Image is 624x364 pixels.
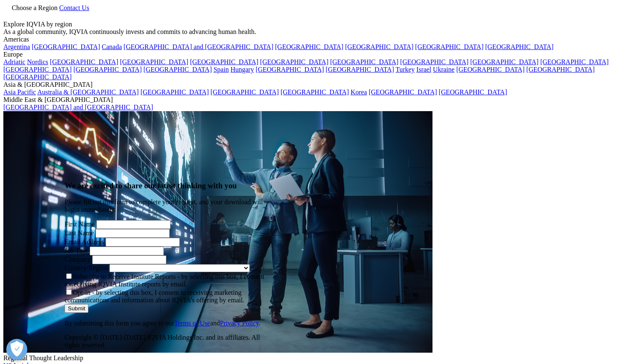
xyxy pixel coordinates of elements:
a: Adriatic [3,58,25,65]
a: [GEOGRAPHIC_DATA] [3,73,72,81]
a: Nordics [27,58,48,65]
a: [GEOGRAPHIC_DATA] [280,88,349,96]
a: [GEOGRAPHIC_DATA] [470,58,539,65]
label: Country/Region [65,264,108,271]
div: Asia & [GEOGRAPHIC_DATA] [3,81,621,88]
a: Korea [351,88,367,96]
a: [GEOGRAPHIC_DATA] [540,58,608,65]
a: [GEOGRAPHIC_DATA] [32,43,100,50]
a: [GEOGRAPHIC_DATA] [140,88,209,96]
label: Opt-in - by selecting this box, I consent to receiving marketing communications and information a... [65,289,244,304]
a: [GEOGRAPHIC_DATA] [439,88,507,96]
a: [GEOGRAPHIC_DATA] [400,58,469,65]
div: Regional Thought Leadership [3,354,621,362]
a: [GEOGRAPHIC_DATA] [143,66,212,73]
div: Europe [3,51,621,58]
a: Terms of Use [174,320,210,327]
a: [GEOGRAPHIC_DATA] and [GEOGRAPHIC_DATA] [124,43,273,50]
a: Asia Pacific [3,88,36,96]
a: [GEOGRAPHIC_DATA] [3,66,72,73]
a: [GEOGRAPHIC_DATA] [256,66,324,73]
div: Explore IQVIA by region [3,21,621,28]
a: Ukraine [433,66,455,73]
a: [GEOGRAPHIC_DATA] [485,43,554,50]
a: Turkey [396,66,415,73]
p: Copyright © [DATE]-[DATE] IQVIA Holdings Inc. and its affiliates. All rights reserved. [65,334,268,349]
a: Contact Us [59,4,89,11]
label: Subscribe to Receive Institute Reports - by selecting this box, I consent to receiving IQVIA Inst... [65,273,264,288]
a: [GEOGRAPHIC_DATA] [190,58,258,65]
a: Canada [102,43,122,50]
a: Privacy Policy [220,320,259,327]
a: [GEOGRAPHIC_DATA] [369,88,437,96]
a: [GEOGRAPHIC_DATA] [326,66,394,73]
h3: We are excited to share our latest thinking with you [65,181,268,190]
a: Argentina [3,43,30,50]
label: First Name [65,221,95,228]
a: [GEOGRAPHIC_DATA] [120,58,188,65]
a: [GEOGRAPHIC_DATA] [50,58,118,65]
label: Job Title [65,247,88,254]
a: [GEOGRAPHIC_DATA] [456,66,525,73]
a: Australia & [GEOGRAPHIC_DATA] [37,88,139,96]
a: [GEOGRAPHIC_DATA] [345,43,413,50]
a: [GEOGRAPHIC_DATA] and [GEOGRAPHIC_DATA] [3,104,153,111]
a: Israel [417,66,432,73]
a: [GEOGRAPHIC_DATA] [526,66,595,73]
label: Company [65,256,91,263]
a: [GEOGRAPHIC_DATA] [415,43,484,50]
input: Submit [65,304,88,313]
a: Hungary [230,66,254,73]
a: [GEOGRAPHIC_DATA] [330,58,399,65]
div: Middle East & [GEOGRAPHIC_DATA] [3,96,621,104]
label: Email Address [65,238,104,245]
a: [GEOGRAPHIC_DATA] [275,43,343,50]
a: Spain [213,66,228,73]
button: Open Preferences [6,339,27,360]
div: As a global community, IQVIA continuously invests and commits to advancing human health. [3,28,621,36]
a: [GEOGRAPHIC_DATA] [210,88,279,96]
div: Americas [3,36,621,43]
input: Subscribe to Receive Institute Reports - by selecting this box, I consent to receiving IQVIA Inst... [66,273,72,279]
label: Last Name [65,229,94,237]
a: [GEOGRAPHIC_DATA] [260,58,329,65]
img: 2093_analyzing-data-using-big-screen-display-and-laptop.png [3,111,432,353]
p: Please fill out this form to complete your request, and your download will begin immediately. [65,198,268,213]
p: By submitting this form you agree to our and . [65,320,268,327]
span: Choose a Region [12,4,57,11]
input: Opt-in - by selecting this box, I consent to receiving marketing communications and information a... [66,289,72,295]
a: [GEOGRAPHIC_DATA] [73,66,142,73]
